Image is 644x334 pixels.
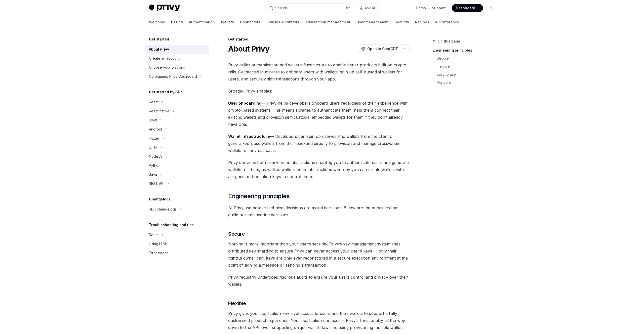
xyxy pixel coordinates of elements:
span: — Developers can spin up user-centric wallets from the client or general-purpose wallets from the... [228,133,410,154]
h5: Changelogs [149,196,171,202]
div: NodeJS [149,153,163,159]
span: Engineering principles [228,192,290,200]
div: React native [149,108,170,114]
h5: Troubleshooting and tips [149,222,194,228]
div: Unity [149,144,157,150]
div: Android [149,126,162,132]
a: About Privy [145,45,209,54]
span: Dashboard [456,6,475,11]
a: Easy to use [437,70,499,78]
span: At Privy, we believe technical decisions are moral decisions. Below are the principles that guide... [228,204,410,218]
span: Flexible [228,300,246,307]
h1: About Privy [228,44,269,53]
strong: User onboarding [228,101,261,106]
div: Flutter [149,135,159,141]
span: — Privy helps developers onboard users regardless of their experience with crypto-based systems. ... [228,100,410,128]
a: Demo [416,6,426,11]
div: Get started [228,37,410,42]
div: React [149,232,158,238]
div: REST API [149,181,164,187]
div: Choose your platform [149,64,185,70]
a: Choose your platform [145,63,209,72]
a: Dashboard [452,4,483,12]
div: SDK changelogs [149,206,177,212]
div: Using LLMs [149,241,168,247]
span: On this page [438,38,460,44]
img: light logo [149,5,180,12]
span: Ask AI [365,6,375,11]
a: Portable [437,78,499,87]
a: Secure [437,54,499,62]
a: Authentication [189,16,215,28]
span: Privy builds authentication and wallet infrastructure to enable better products built on crypto r... [228,61,410,82]
a: Policies & controls [266,16,299,28]
span: Open in ChatGPT [367,46,398,51]
a: Recipes [415,16,429,28]
a: Basics [171,16,183,28]
button: Search...⌘K [266,4,354,13]
div: Create an account [149,55,180,61]
h5: Get started [149,36,169,42]
h5: Get started by SDK [149,89,183,95]
strong: Wallet infrastructure [228,134,270,139]
span: Privy regularly undergoes rigorous audits to ensure your users control and privacy over their wal... [228,274,410,288]
span: Secure [228,230,245,237]
a: Connectors [240,16,260,28]
a: Create an account [145,54,209,63]
a: Engineering principles [433,46,499,54]
a: Support [432,6,446,11]
div: Configuring Privy Dashboard [149,73,197,79]
button: Toggle dark mode [487,4,495,12]
span: Privy surfaces both user-centric abstractions enabling you to authenticate users and generate wal... [228,159,410,180]
div: Python [149,162,160,169]
a: API reference [435,16,459,28]
a: Welcome [149,16,165,28]
div: React [149,99,158,105]
a: Using LLMs [145,239,209,248]
div: Java [149,172,157,178]
button: Ask AI [356,4,378,13]
a: User management [356,16,389,28]
a: Security [395,16,409,28]
div: Error codes [149,250,169,256]
span: Nothing is more important than your user’s security. Privy’s key management system uses distribut... [228,240,410,269]
a: Transaction management [305,16,350,28]
a: Flexible [437,62,499,70]
div: Search... [275,5,289,11]
a: Wallets [221,16,234,28]
div: About Privy [149,46,169,52]
a: Error codes [145,248,209,258]
span: Broadly, Privy enables: [228,88,410,95]
span: ⌘ K [345,6,351,10]
button: Open in ChatGPT [358,45,401,53]
div: Swift [149,117,157,123]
